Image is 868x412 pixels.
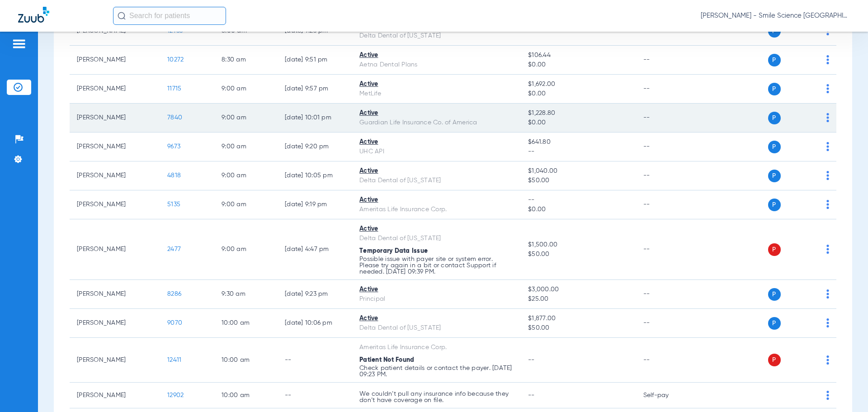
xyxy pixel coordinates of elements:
td: -- [636,46,697,75]
td: -- [636,280,697,309]
span: 10272 [167,57,184,63]
td: [PERSON_NAME] [70,383,160,408]
span: 12902 [167,392,184,398]
iframe: Chat Widget [823,369,868,412]
span: P [768,170,781,182]
img: hamburger-icon [12,38,26,49]
span: $25.00 [528,294,628,304]
input: Search for patients [113,7,226,25]
span: $0.00 [528,118,628,128]
div: Active [359,285,514,294]
td: -- [636,219,697,280]
span: $50.00 [528,250,628,259]
div: MetLife [359,89,514,99]
td: 9:00 AM [214,190,278,219]
span: -- [528,357,535,363]
td: Self-pay [636,383,697,408]
img: group-dot-blue.svg [826,113,829,122]
span: 2477 [167,246,181,252]
div: Delta Dental of [US_STATE] [359,234,514,243]
td: [DATE] 9:19 PM [278,190,352,219]
span: 9070 [167,320,182,326]
span: 5135 [167,201,180,208]
td: [DATE] 10:05 PM [278,161,352,190]
td: [PERSON_NAME] [70,309,160,338]
td: [PERSON_NAME] [70,75,160,104]
span: P [768,83,781,95]
td: [DATE] 10:06 PM [278,309,352,338]
td: -- [278,338,352,383]
span: P [768,354,781,366]
span: $3,000.00 [528,285,628,294]
td: [PERSON_NAME] [70,104,160,133]
td: 9:00 AM [214,219,278,280]
span: $106.44 [528,51,628,60]
td: [PERSON_NAME] [70,133,160,161]
td: -- [636,190,697,219]
span: 8286 [167,291,181,297]
span: $641.80 [528,137,628,147]
div: UHC API [359,147,514,156]
td: [PERSON_NAME] [70,219,160,280]
p: Possible issue with payer site or system error. Please try again in a bit or contact Support if n... [359,256,514,275]
span: 12411 [167,357,181,363]
img: Search Icon [118,12,126,20]
img: group-dot-blue.svg [826,200,829,209]
span: P [768,54,781,66]
div: Ameritas Life Insurance Corp. [359,343,514,352]
p: Check patient details or contact the payer. [DATE] 09:23 PM. [359,365,514,378]
img: group-dot-blue.svg [826,289,829,298]
span: P [768,112,781,124]
td: [DATE] 9:23 PM [278,280,352,309]
td: 9:00 AM [214,161,278,190]
td: 9:00 AM [214,75,278,104]
td: [PERSON_NAME] [70,161,160,190]
span: -- [528,147,628,156]
div: Active [359,80,514,89]
td: 9:00 AM [214,104,278,133]
span: P [768,141,781,153]
span: $1,877.00 [528,314,628,323]
img: group-dot-blue.svg [826,84,829,93]
td: -- [636,309,697,338]
td: -- [636,75,697,104]
td: 9:30 AM [214,280,278,309]
span: -- [528,195,628,205]
td: -- [636,104,697,133]
div: Active [359,224,514,234]
span: P [768,199,781,211]
img: group-dot-blue.svg [826,318,829,327]
span: $1,228.80 [528,109,628,118]
p: We couldn’t pull any insurance info because they don’t have coverage on file. [359,391,514,403]
div: Ameritas Life Insurance Corp. [359,205,514,214]
div: Delta Dental of [US_STATE] [359,323,514,333]
td: [PERSON_NAME] [70,190,160,219]
img: group-dot-blue.svg [826,55,829,64]
td: [PERSON_NAME] [70,338,160,383]
span: $50.00 [528,323,628,333]
div: Principal [359,294,514,304]
img: group-dot-blue.svg [826,355,829,365]
td: -- [636,161,697,190]
td: [DATE] 9:51 PM [278,46,352,75]
span: Temporary Data Issue [359,248,428,254]
td: 10:00 AM [214,383,278,408]
td: [PERSON_NAME] [70,280,160,309]
td: 8:30 AM [214,46,278,75]
div: Active [359,195,514,205]
img: group-dot-blue.svg [826,142,829,151]
td: [DATE] 9:57 PM [278,75,352,104]
span: -- [528,392,535,398]
td: [DATE] 10:01 PM [278,104,352,133]
div: Active [359,137,514,147]
span: $1,692.00 [528,80,628,89]
td: [DATE] 4:47 PM [278,219,352,280]
span: $1,500.00 [528,240,628,250]
span: $1,040.00 [528,166,628,176]
div: Active [359,109,514,118]
span: $0.00 [528,60,628,70]
div: Active [359,166,514,176]
span: $50.00 [528,176,628,185]
span: P [768,317,781,330]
